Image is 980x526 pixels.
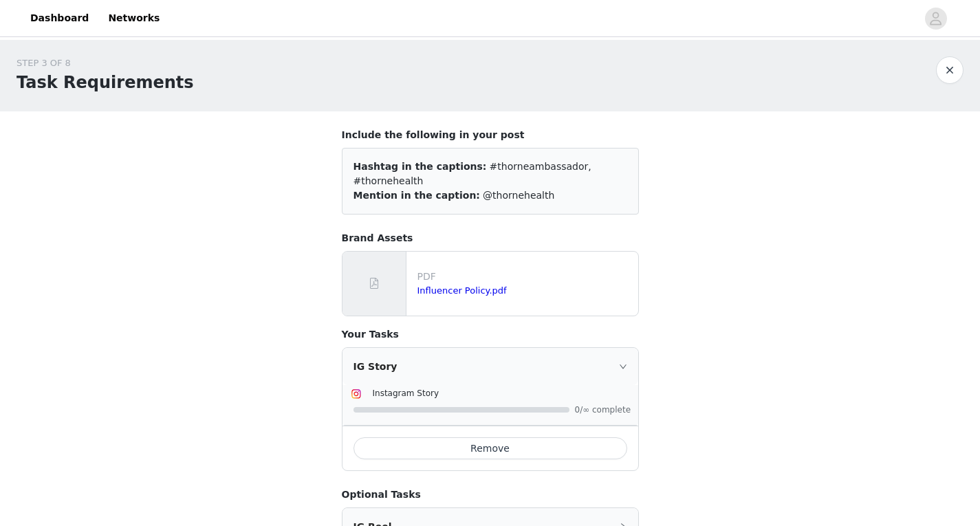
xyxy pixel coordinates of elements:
p: PDF [417,270,633,284]
span: 0/∞ complete [575,406,630,414]
span: @thornehealth [483,190,554,201]
img: Instagram Icon [351,388,362,399]
a: Influencer Policy.pdf [417,285,507,296]
span: #thorneambassador, #thornehealth [353,161,591,186]
h4: Brand Assets [342,231,639,245]
div: icon: rightIG Story [342,348,638,385]
div: avatar [929,8,942,30]
div: STEP 3 OF 8 [17,56,194,70]
i: icon: right [619,362,627,371]
span: Hashtag in the captions: [353,161,487,172]
h4: Optional Tasks [342,487,639,502]
span: Mention in the caption: [353,190,480,201]
span: Instagram Story [373,388,439,398]
h1: Task Requirements [17,70,194,95]
a: Networks [100,3,168,34]
button: Remove [353,437,627,459]
h4: Your Tasks [342,327,639,342]
a: Dashboard [22,3,97,34]
h4: Include the following in your post [342,128,639,142]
